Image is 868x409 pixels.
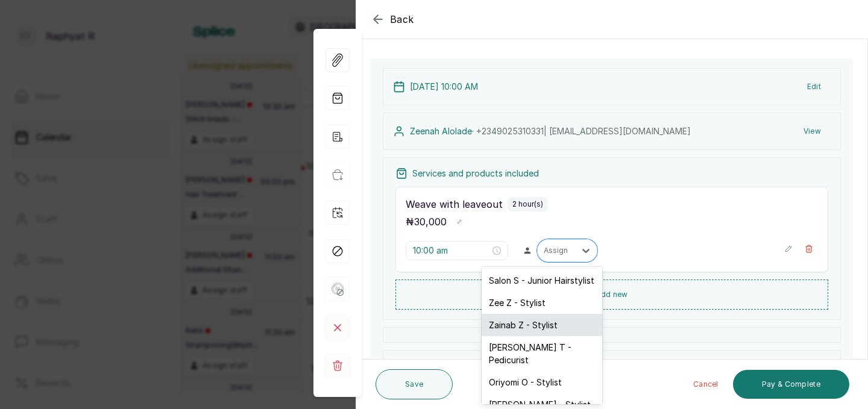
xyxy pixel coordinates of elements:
p: Subtotal [409,358,450,372]
p: Zeenah Alolade · [410,125,691,137]
div: Salon S - Junior Hairstylist [482,269,602,292]
div: Zee Z - Stylist [482,292,602,314]
p: ₦ [790,358,831,372]
button: Cancel [684,370,728,399]
p: Services and products included [412,167,539,180]
p: 2 hour(s) [512,199,543,209]
button: View [794,120,831,142]
button: Back [371,12,414,27]
span: +234 9025310331 | [EMAIL_ADDRESS][DOMAIN_NAME] [476,126,691,136]
p: ₦ [406,214,447,229]
div: Zainab Z - Stylist [482,314,602,336]
button: Add new [395,279,828,310]
input: Select time [413,244,490,257]
p: Weave with leaveout [406,197,503,211]
button: Edit [797,76,831,98]
button: Pay & Complete [733,370,849,399]
div: [PERSON_NAME] T - Pedicurist [482,336,602,371]
span: 30,000 [414,216,447,228]
div: Oriyomi O - Stylist [482,371,602,393]
button: Save [376,369,453,399]
span: Back [390,12,414,27]
p: [DATE] 10:00 AM [410,81,478,93]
